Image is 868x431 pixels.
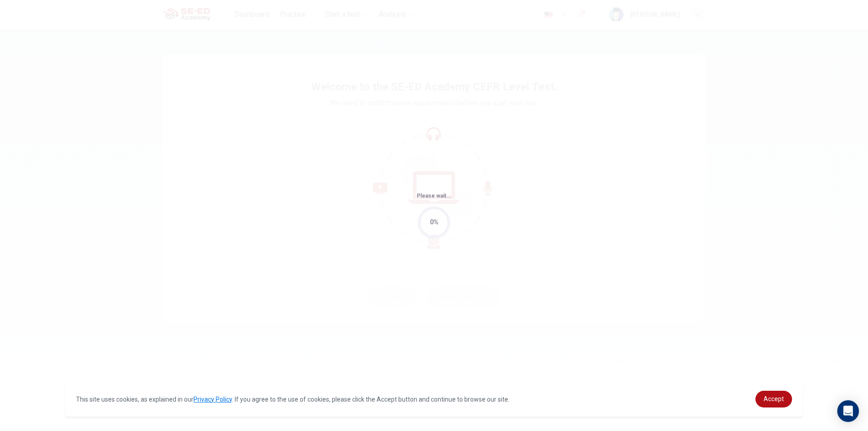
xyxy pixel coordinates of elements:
[76,396,509,403] span: This site uses cookies, as explained in our . If you agree to the use of cookies, please click th...
[755,391,792,407] a: dismiss cookie message
[764,395,784,403] span: Accept
[430,217,439,227] div: 0%
[65,382,803,417] div: cookieconsent
[417,193,452,199] span: Please wait...
[193,396,232,403] a: Privacy Policy
[837,400,859,422] div: Open Intercom Messenger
